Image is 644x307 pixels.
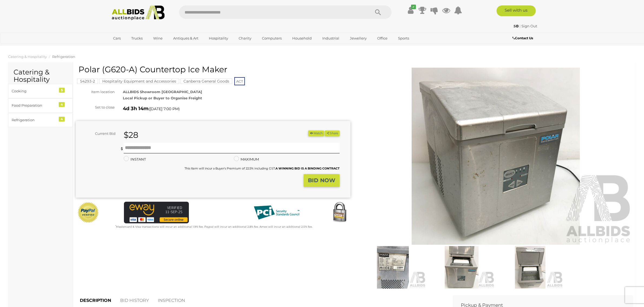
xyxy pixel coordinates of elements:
[8,98,73,113] a: Food Preparation 4
[123,96,202,100] strong: Local Pickup or Buyer to Organise Freight
[319,34,343,43] a: Industrial
[99,79,179,84] mark: Hospitality Equipment and Accessories
[124,130,138,140] strong: $28
[59,117,65,122] div: 4
[497,5,536,16] a: Sell with us
[497,246,563,289] img: Polar (G620-A) Countertop Ice Maker
[258,34,285,43] a: Computers
[8,54,47,59] a: Catering & Hospitality
[395,34,413,43] a: Sports
[150,106,179,111] span: [DATE] 7:00 PM
[52,54,75,59] a: Refrigeration
[346,34,370,43] a: Jewellery
[12,102,56,109] div: Food Preparation
[149,107,180,111] span: ( )
[512,36,533,40] b: Contact Us
[77,79,98,83] a: 54293-2
[235,34,255,43] a: Charity
[59,88,65,93] div: 5
[180,79,232,84] mark: Canberra General Goods
[77,79,98,84] mark: 54293-2
[360,246,426,289] img: Polar (G620-A) Countertop Ice Maker
[374,34,391,43] a: Office
[59,102,65,107] div: 4
[234,156,259,162] label: MAXIMUM
[12,117,56,123] div: Refrigeration
[520,24,521,28] span: |
[514,24,520,28] a: 5
[359,68,633,245] img: Polar (G620-A) Countertop Ice Maker
[123,90,202,94] strong: ALLBIDS Showroom [GEOGRAPHIC_DATA]
[406,5,415,15] a: ✔
[308,130,324,136] li: Watch this item
[8,113,73,127] a: Refrigeration 4
[275,166,340,170] b: A WINNING BID IS A BINDING CONTRACT
[123,106,149,112] strong: 4d 3h 14m
[521,24,537,28] a: Sign Out
[234,77,245,85] span: ACT
[99,79,179,83] a: Hospitality Equipment and Accessories
[308,130,324,136] button: Watch
[329,202,350,223] img: Secured by Rapid SSL
[514,24,519,28] strong: 5
[109,5,167,20] img: Allbids.com.au
[124,156,146,162] label: INSTANT
[78,65,349,74] h1: Polar (G620-A) Countertop Ice Maker
[115,225,313,228] small: Mastercard & Visa transactions will incur an additional 1.9% fee. Paypal will incur an additional...
[289,34,315,43] a: Household
[325,130,340,136] button: Share
[14,68,67,83] h2: Catering & Hospitality
[308,177,335,184] strong: BID NOW
[76,130,120,137] div: Current Bid
[110,34,124,43] a: Cars
[512,35,534,41] a: Contact Us
[128,34,146,43] a: Trucks
[249,202,304,223] img: PCI DSS compliant
[72,104,119,110] div: Set to close
[180,79,232,83] a: Canberra General Goods
[12,88,56,94] div: Cooking
[77,202,99,223] img: Official PayPal Seal
[411,5,416,9] i: ✔
[72,89,119,95] div: Item location
[364,5,392,19] button: Search
[304,174,340,187] button: BID NOW
[150,34,166,43] a: Wine
[429,246,495,289] img: Polar (G620-A) Countertop Ice Maker
[205,34,232,43] a: Hospitality
[8,84,73,98] a: Cooking 5
[110,43,155,52] a: [GEOGRAPHIC_DATA]
[185,166,340,170] small: This Item will incur a Buyer's Premium of 22.5% including GST.
[124,202,189,223] img: eWAY Payment Gateway
[170,34,202,43] a: Antiques & Art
